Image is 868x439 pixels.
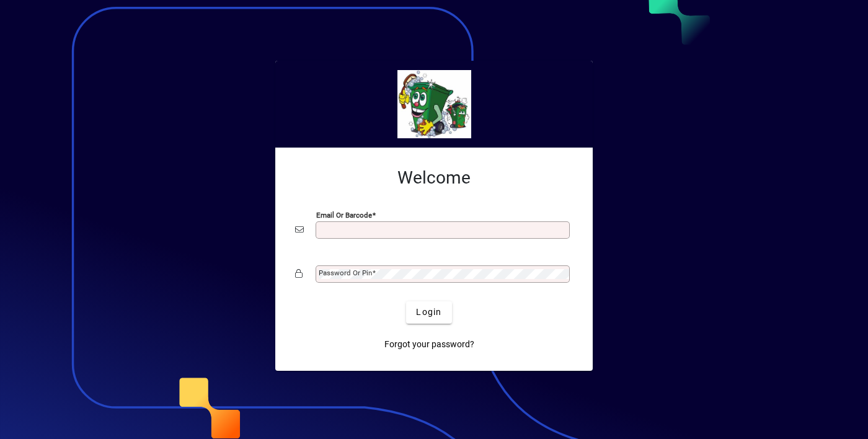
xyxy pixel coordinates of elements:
[416,306,441,319] span: Login
[406,301,451,324] button: Login
[379,334,479,356] a: Forgot your password?
[316,210,372,219] mat-label: Email or Barcode
[384,338,474,351] span: Forgot your password?
[295,167,573,188] h2: Welcome
[319,268,372,277] mat-label: Password or Pin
